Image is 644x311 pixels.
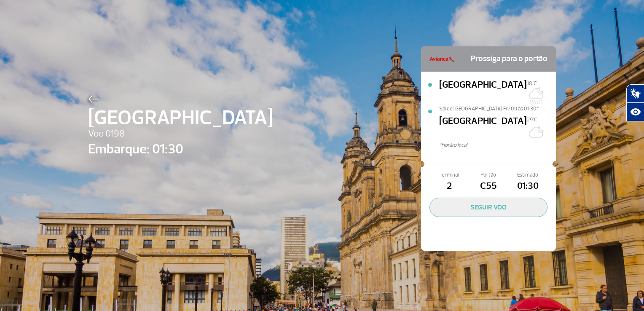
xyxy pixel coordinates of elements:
img: Céu limpo [527,123,544,140]
span: Estimado [508,171,547,179]
span: 29°C [527,116,537,123]
span: [GEOGRAPHIC_DATA] [439,78,527,105]
div: Plugin de acessibilidade da Hand Talk. [626,84,644,121]
button: Abrir recursos assistivos. [626,103,644,121]
span: C55 [469,179,508,193]
span: 18°C [527,80,537,87]
span: 01:30 [508,179,547,193]
button: Abrir tradutor de língua de sinais. [626,84,644,103]
button: SEGUIR VOO [429,198,547,217]
img: Chuvoso [527,87,544,104]
span: Portão [469,171,508,179]
span: Voo 0198 [88,127,273,141]
span: Prossiga para o portão [471,51,547,67]
span: [GEOGRAPHIC_DATA] [88,103,273,133]
span: 2 [429,179,469,193]
span: Terminal [429,171,469,179]
span: Embarque: 01:30 [88,139,273,159]
span: *Horáro local [439,141,556,149]
span: Sai de [GEOGRAPHIC_DATA] Fr/09 às 01:30* [439,105,556,111]
span: [GEOGRAPHIC_DATA] [439,114,527,141]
